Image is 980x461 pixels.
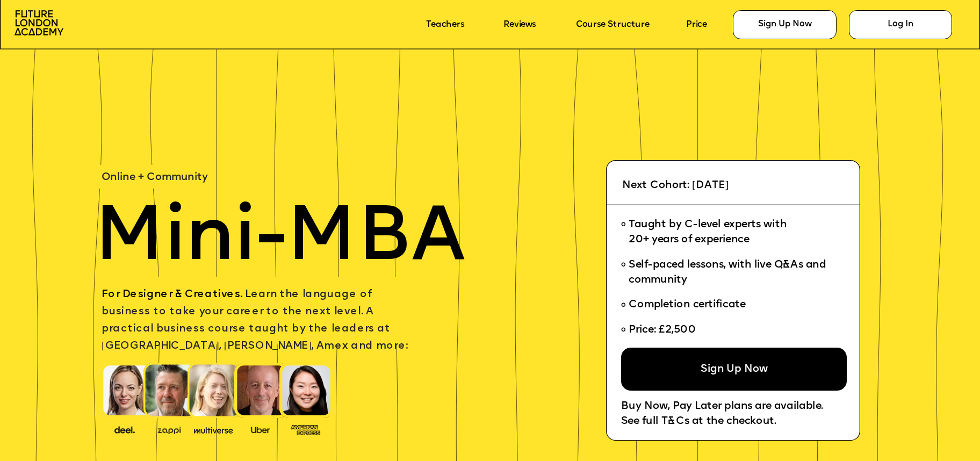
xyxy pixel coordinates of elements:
[15,10,63,35] img: image-aac980e9-41de-4c2d-a048-f29dd30a0068.png
[621,401,823,412] span: Buy Now, Pay Later plans are available.
[105,423,143,435] img: image-388f4489-9820-4c53-9b08-f7df0b8d4ae2.png
[503,20,536,30] a: Reviews
[629,300,745,311] span: Completion certificate
[686,20,707,30] a: Price
[94,201,465,278] span: Mini-MBA
[286,422,325,436] img: image-93eab660-639c-4de6-957c-4ae039a0235a.png
[150,424,189,435] img: image-b2f1584c-cbf7-4a77-bbe0-f56ae6ee31f2.png
[102,289,251,300] span: For Designer & Creatives. L
[190,423,236,435] img: image-b7d05013-d886-4065-8d38-3eca2af40620.png
[629,260,828,285] span: Self-paced lessons, with live Q&As and community
[629,325,696,335] span: Price: £2,500
[426,20,464,30] a: Teachers
[102,289,407,351] span: earn the language of business to take your career to the next level. A practical business course ...
[102,172,208,183] span: Online + Community
[576,20,650,30] a: Course Structure
[621,416,776,427] span: See full T&Cs at the checkout.
[241,424,279,435] img: image-99cff0b2-a396-4aab-8550-cf4071da2cb9.png
[629,219,787,245] span: Taught by C-level experts with 20+ years of experience
[622,181,729,191] span: Next Cohort: [DATE]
